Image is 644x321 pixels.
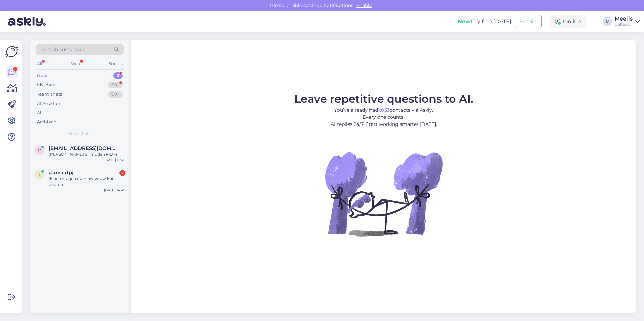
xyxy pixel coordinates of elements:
[38,148,41,153] span: m
[39,172,40,177] span: i
[69,131,91,137] span: New chats
[104,188,125,193] div: [DATE] 14:49
[37,109,43,116] div: All
[550,15,586,28] div: Online
[108,91,123,98] div: 99+
[603,17,612,26] div: M
[5,45,18,58] img: Askly Logo
[108,82,123,88] div: 99+
[49,170,73,176] span: #imscrtpj
[37,82,56,88] div: My chats
[37,119,57,126] div: Archived
[119,170,125,176] div: 2
[294,92,473,105] span: Leave repetitive questions to AI.
[36,59,43,68] div: All
[378,107,390,113] b: 1,053
[294,107,473,128] p: You’ve already had contacts via Askly. Every one counts. AI replies 24/7. Start working smarter [...
[515,15,542,28] button: Emails
[113,72,123,79] div: 2
[49,145,119,151] span: mehis.lohmus@gmail.com
[615,16,633,22] div: Meelis
[37,72,47,79] div: New
[458,17,512,26] div: Try free [DATE]:
[70,59,82,68] div: Web
[49,176,125,188] div: Ik heb vragen over uw vouw knik deuren
[458,18,472,25] b: New!
[104,157,125,163] div: [DATE] 15:45
[107,59,124,68] div: Socials
[615,22,633,27] div: Balteco
[615,16,640,27] a: MeelisBalteco
[37,91,62,98] div: Team chats
[37,100,62,107] div: AI Assistant
[354,2,374,8] span: Enable
[49,151,125,157] div: [PERSON_NAME] all mõtlen MDFi
[42,46,85,53] span: Search customers
[323,133,444,254] img: No Chat active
